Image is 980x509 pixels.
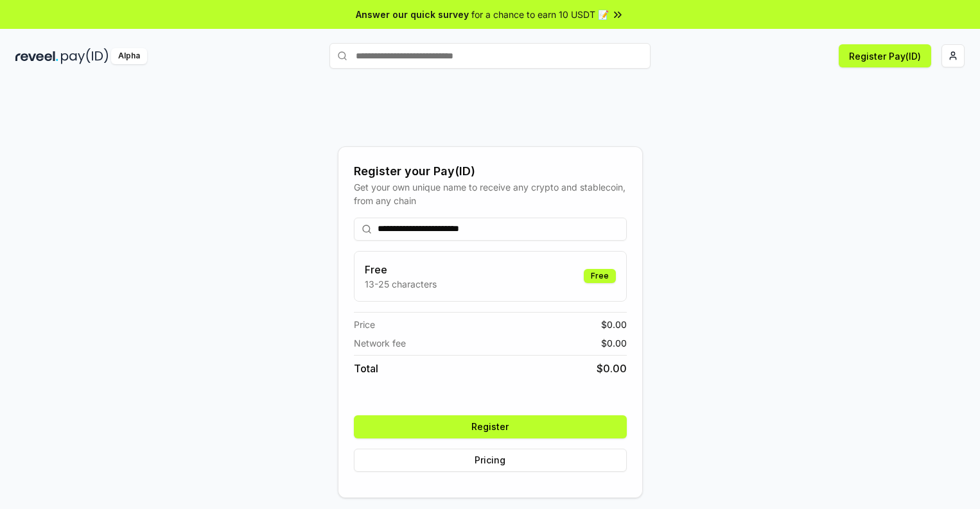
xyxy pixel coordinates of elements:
[15,48,58,64] img: reveel_dark
[111,48,147,64] div: Alpha
[61,48,109,64] img: pay_id
[354,336,406,350] span: Network fee
[839,44,931,67] button: Register Pay(ID)
[601,318,627,331] span: $ 0.00
[354,318,375,331] span: Price
[354,361,378,376] span: Total
[354,162,627,180] div: Register your Pay(ID)
[365,262,437,277] h3: Free
[354,180,627,207] div: Get your own unique name to receive any crypto and stablecoin, from any chain
[597,361,627,376] span: $ 0.00
[354,449,627,472] button: Pricing
[601,336,627,350] span: $ 0.00
[584,269,616,283] div: Free
[365,277,437,291] p: 13-25 characters
[354,415,627,438] button: Register
[356,8,469,21] span: Answer our quick survey
[471,8,609,21] span: for a chance to earn 10 USDT 📝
